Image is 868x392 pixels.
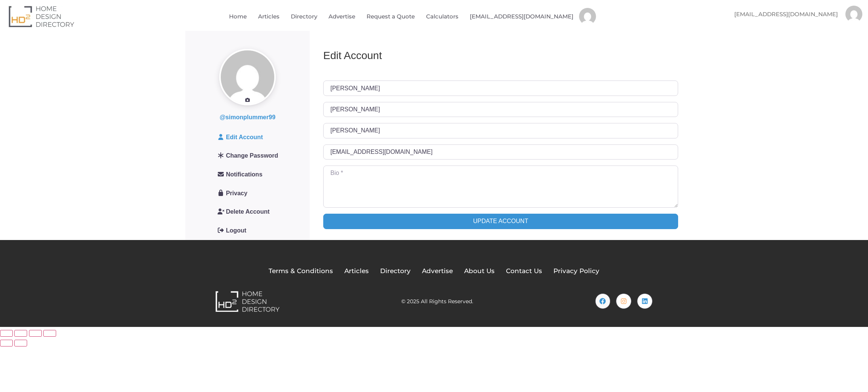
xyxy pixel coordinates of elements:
a: Notifications [211,165,284,184]
a: Articles [258,8,280,25]
textarea: Bio [323,166,678,208]
input: Update Account [323,214,678,229]
a: Terms & Conditions [269,266,333,276]
button: Next (arrow right) [14,340,27,346]
button: Share [29,330,42,337]
input: First Name [323,81,678,96]
a: Contact Us [506,266,542,276]
a: Articles [344,266,369,276]
a: @simonplummer99 [220,113,275,122]
input: Email [323,144,678,160]
a: Advertise [329,8,355,25]
button: Close (Esc) [43,330,56,337]
nav: Menu [176,8,649,25]
a: Request a Quote [367,8,415,25]
a: Advertise [422,266,453,276]
a: Directory [380,266,411,276]
a: Directory [291,8,317,25]
h3: Edit Account [323,49,678,62]
h2: © 2025 All Rights Reserved. [401,299,473,304]
nav: Menu [727,6,862,23]
a: [EMAIL_ADDRESS][DOMAIN_NAME] [727,6,845,23]
input: Display Name [323,123,678,138]
a: [EMAIL_ADDRESS][DOMAIN_NAME] [470,8,573,25]
a: Change Password [211,147,284,166]
a: Privacy Policy [553,266,599,276]
a: Calculators [426,8,458,25]
a: Logout [211,221,284,240]
input: Last Name [323,102,678,117]
a: Privacy [211,184,284,203]
a: About Us [464,266,495,276]
button: Toggle fullscreen [14,330,27,337]
img: Simon Plummer [579,8,596,25]
a: Delete Account [211,202,284,221]
img: Simon Plummer [845,6,862,23]
a: Home [229,8,247,25]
